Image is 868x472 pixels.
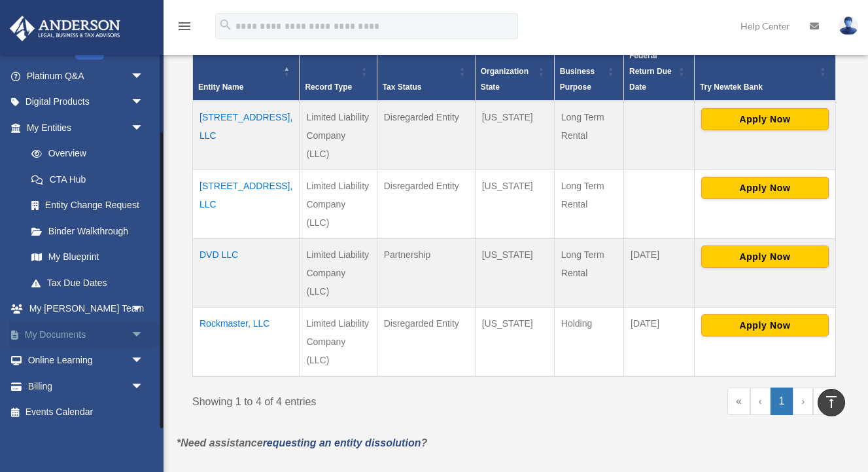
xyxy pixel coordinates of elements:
td: Limited Liability Company (LLC) [300,170,377,239]
button: Apply Now [701,177,829,199]
a: First [727,388,750,415]
span: Entity Name [198,82,243,92]
td: Long Term Rental [554,239,623,308]
a: Entity Change Request [18,192,157,219]
td: Disregarded Entity [377,170,475,239]
th: Business Purpose: Activate to sort [554,43,623,101]
span: arrow_drop_down [131,373,157,400]
a: Digital Productsarrow_drop_down [9,89,164,115]
div: Try Newtek Bank [700,79,816,95]
i: search [218,18,233,32]
span: arrow_drop_down [131,348,157,374]
td: Rockmaster, LLC [193,308,300,377]
span: arrow_drop_down [131,89,157,116]
i: menu [177,18,192,34]
span: Federal Return Due Date [629,51,672,92]
span: Record Type [305,82,352,92]
a: Previous [750,388,771,415]
span: arrow_drop_down [131,321,157,348]
td: [US_STATE] [475,101,554,170]
a: menu [177,23,192,34]
th: Tax Status: Activate to sort [377,43,475,101]
a: Next [793,388,813,415]
td: Holding [554,308,623,377]
span: Organization State [481,67,529,92]
th: Try Newtek Bank : Activate to sort [694,43,835,101]
a: vertical_align_top [818,389,845,416]
a: Binder Walkthrough [18,218,157,244]
button: Apply Now [701,245,829,268]
th: Record Type: Activate to sort [300,43,377,101]
button: Apply Now [701,108,829,130]
a: My [PERSON_NAME] Teamarrow_drop_down [9,296,164,322]
a: Platinum Q&Aarrow_drop_down [9,63,164,89]
td: [US_STATE] [475,308,554,377]
td: [US_STATE] [475,170,554,239]
a: Events Calendar [9,399,164,426]
span: Tax Status [383,82,422,92]
img: Anderson Advisors Platinum Portal [6,16,124,41]
td: Long Term Rental [554,101,623,170]
th: Organization State: Activate to sort [475,43,554,101]
a: Overview [18,141,150,167]
a: Online Learningarrow_drop_down [9,348,164,374]
a: requesting an entity dissolution [263,437,421,448]
a: Billingarrow_drop_down [9,373,164,399]
th: Federal Return Due Date: Activate to sort [624,43,695,101]
span: arrow_drop_down [131,115,157,141]
span: Business Purpose [560,67,595,92]
td: [STREET_ADDRESS], LLC [193,170,300,239]
td: [DATE] [624,239,695,308]
td: [US_STATE] [475,239,554,308]
td: Disregarded Entity [377,101,475,170]
td: Partnership [377,239,475,308]
td: [STREET_ADDRESS], LLC [193,101,300,170]
td: Limited Liability Company (LLC) [300,239,377,308]
td: [DATE] [624,308,695,377]
button: Apply Now [701,314,829,336]
i: vertical_align_top [824,394,839,410]
a: 1 [771,388,793,415]
td: Long Term Rental [554,170,623,239]
span: arrow_drop_down [131,63,157,90]
div: Showing 1 to 4 of 4 entries [192,388,504,411]
td: Limited Liability Company (LLC) [300,101,377,170]
td: Limited Liability Company (LLC) [300,308,377,377]
a: My Blueprint [18,244,157,270]
em: *Need assistance ? [177,437,427,448]
a: My Documentsarrow_drop_down [9,321,164,348]
td: DVD LLC [193,239,300,308]
a: CTA Hub [18,166,157,192]
a: Last [813,388,836,415]
td: Disregarded Entity [377,308,475,377]
span: arrow_drop_down [131,296,157,323]
th: Entity Name: Activate to invert sorting [193,43,300,101]
img: User Pic [839,16,858,35]
a: My Entitiesarrow_drop_down [9,115,157,141]
a: Tax Due Dates [18,270,157,296]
